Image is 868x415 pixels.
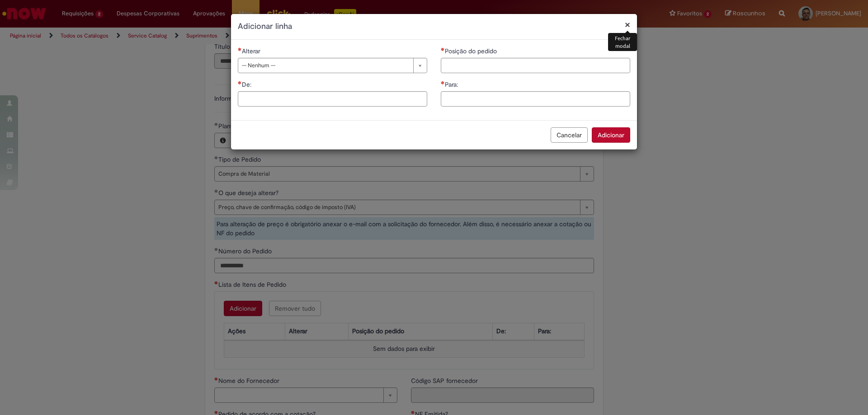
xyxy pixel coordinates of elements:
[238,81,242,84] span: Necessários
[592,127,630,143] button: Adicionar
[242,58,409,73] span: -- Nenhum --
[625,20,630,29] button: Fechar modal
[238,47,242,51] span: Necessários
[441,91,630,107] input: Para:
[242,47,262,55] span: Alterar
[441,47,445,51] span: Necessários
[441,81,445,84] span: Necessários
[608,33,637,51] div: Fechar modal
[441,58,630,73] input: Posição do pedido
[445,47,499,55] span: Posição do pedido
[242,80,253,89] span: De:
[238,91,427,107] input: De:
[551,127,588,143] button: Cancelar
[445,80,460,89] span: Para:
[238,21,630,33] h2: Adicionar linha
